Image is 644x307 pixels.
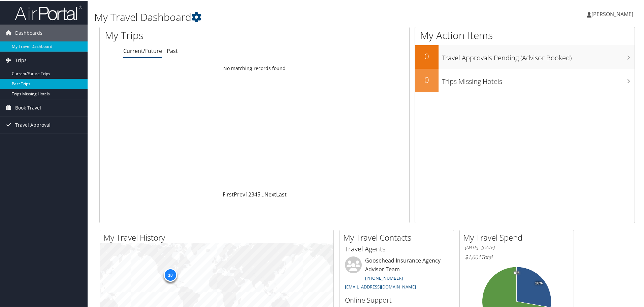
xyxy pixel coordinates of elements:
[514,270,519,274] tspan: 0%
[260,190,264,197] span: …
[276,190,287,197] a: Last
[587,3,640,24] a: [PERSON_NAME]
[465,253,481,260] span: $1,601
[15,99,41,116] span: Book Travel
[257,190,260,197] a: 5
[343,231,454,243] h2: My Travel Contacts
[223,190,234,197] a: First
[254,190,257,197] a: 4
[251,190,254,197] a: 3
[15,116,51,133] span: Travel Approval
[535,281,543,285] tspan: 28%
[345,283,416,289] a: [EMAIL_ADDRESS][DOMAIN_NAME]
[415,50,439,61] h2: 0
[248,190,251,197] a: 2
[105,28,275,42] h1: My Trips
[415,73,439,85] h2: 0
[342,256,452,292] li: Goosehead Insurance Agency Advisor Team
[591,10,633,17] span: [PERSON_NAME]
[264,190,276,197] a: Next
[245,190,248,197] a: 1
[465,244,569,250] h6: [DATE] - [DATE]
[164,268,177,281] div: 10
[365,274,403,280] a: [PHONE_NUMBER]
[415,68,635,92] a: 0Trips Missing Hotels
[442,73,635,86] h3: Trips Missing Hotels
[463,231,574,243] h2: My Travel Spend
[465,253,569,260] h6: Total
[15,24,42,41] span: Dashboards
[167,47,178,54] a: Past
[415,44,635,68] a: 0Travel Approvals Pending (Advisor Booked)
[415,28,635,42] h1: My Action Items
[345,295,449,304] h3: Online Support
[15,4,82,20] img: airportal-logo.png
[442,49,635,62] h3: Travel Approvals Pending (Advisor Booked)
[234,190,245,197] a: Prev
[15,51,27,68] span: Trips
[100,62,409,74] td: No matching records found
[94,9,458,24] h1: My Travel Dashboard
[123,47,162,54] a: Current/Future
[103,231,333,243] h2: My Travel History
[345,244,449,253] h3: Travel Agents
